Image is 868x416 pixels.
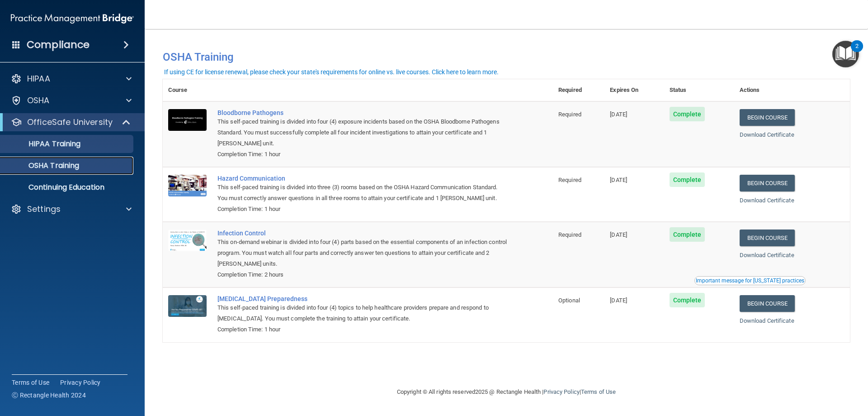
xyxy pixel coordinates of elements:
[163,79,212,101] th: Course
[217,204,508,215] div: Completion Time: 1 hour
[558,231,581,238] span: Required
[217,116,508,149] div: This self-paced training is divided into four (4) exposure incidents based on the OSHA Bloodborne...
[610,231,627,238] span: [DATE]
[60,378,101,387] a: Privacy Policy
[543,388,579,395] a: Privacy Policy
[6,161,79,170] p: OSHA Training
[217,175,508,182] a: Hazard Communication
[610,297,627,304] span: [DATE]
[163,51,850,63] h4: OSHA Training
[740,317,794,324] a: Download Certificate
[217,149,508,160] div: Completion Time: 1 hour
[740,131,794,138] a: Download Certificate
[740,197,794,204] a: Download Certificate
[670,227,705,242] span: Complete
[217,109,508,116] a: Bloodborne Pathogens
[740,295,795,312] a: Begin Course
[832,41,859,67] button: Open Resource Center, 2 new notifications
[217,295,508,302] a: [MEDICAL_DATA] Preparedness
[217,302,508,324] div: This self-paced training is divided into four (4) topics to help healthcare providers prepare and...
[740,175,795,191] a: Begin Course
[553,79,604,101] th: Required
[164,69,499,75] div: If using CE for license renewal, please check your state's requirements for online vs. live cours...
[11,117,131,128] a: OfficeSafe University
[217,182,508,204] div: This self-paced training is divided into three (3) rooms based on the OSHA Hazard Communication S...
[581,388,616,395] a: Terms of Use
[217,269,508,280] div: Completion Time: 2 hours
[610,111,627,118] span: [DATE]
[163,67,500,77] button: If using CE for license renewal, please check your state's requirements for online vs. live cours...
[27,73,50,84] p: HIPAA
[694,276,806,285] button: Read this if you are a dental practitioner in the state of CA
[740,109,795,126] a: Begin Course
[217,324,508,335] div: Completion Time: 1 hour
[664,79,734,101] th: Status
[740,230,795,246] a: Begin Course
[670,172,705,187] span: Complete
[12,378,49,387] a: Terms of Use
[27,117,113,128] p: OfficeSafe University
[11,204,132,215] a: Settings
[27,204,61,215] p: Settings
[217,230,508,237] a: Infection Control
[6,183,129,192] p: Continuing Education
[341,378,671,406] div: Copyright © All rights reserved 2025 @ Rectangle Health | |
[696,278,804,283] div: Important message for [US_STATE] practices
[217,237,508,269] div: This on-demand webinar is divided into four (4) parts based on the essential components of an inf...
[11,73,132,84] a: HIPAA
[558,111,581,118] span: Required
[12,391,86,400] span: Ⓒ Rectangle Health 2024
[27,38,90,51] h4: Compliance
[27,95,50,106] p: OSHA
[670,107,705,121] span: Complete
[11,10,134,28] img: PMB logo
[604,79,664,101] th: Expires On
[740,252,794,258] a: Download Certificate
[734,79,850,101] th: Actions
[670,293,705,307] span: Complete
[11,95,132,106] a: OSHA
[6,139,80,148] p: HIPAA Training
[558,297,580,304] span: Optional
[558,177,581,183] span: Required
[610,177,627,183] span: [DATE]
[855,46,859,58] div: 2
